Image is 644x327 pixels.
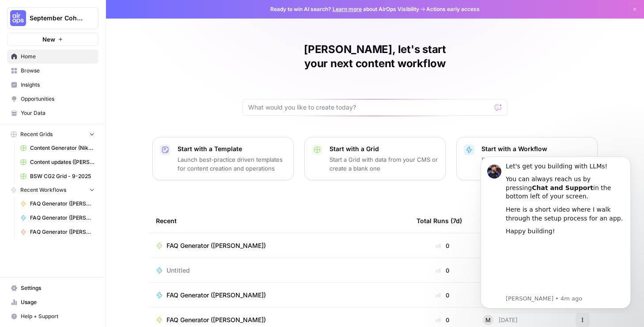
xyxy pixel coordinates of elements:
[270,5,419,13] span: Ready to win AI search? about AirOps Visibility
[30,214,95,222] span: FAQ Generator ([PERSON_NAME])
[7,92,98,106] a: Opportunities
[21,109,95,117] span: Your Data
[156,241,402,250] a: FAQ Generator ([PERSON_NAME])
[304,137,446,180] button: Start with a GridStart a Grid with data from your CMS or create a blank one
[21,53,95,61] span: Home
[42,35,55,44] span: New
[248,103,491,112] input: What would you like to create today?
[156,209,402,233] div: Recent
[30,228,95,236] span: FAQ Generator ([PERSON_NAME])
[30,144,95,152] span: Content Generator (Nikhar) Grid
[21,95,95,103] span: Opportunities
[16,141,98,155] a: Content Generator (Nikhar) Grid
[38,146,157,154] p: Message from Steven, sent 4m ago
[7,49,98,64] a: Home
[156,266,402,275] a: Untitled
[485,316,491,324] span: M
[10,10,26,26] img: September Cohort Logo
[156,316,402,324] a: FAQ Generator ([PERSON_NAME])
[16,211,98,225] a: FAQ Generator ([PERSON_NAME])
[330,144,438,153] p: Start with a Grid
[7,183,98,197] button: Recent Workflows
[426,5,480,13] span: Actions early access
[483,315,518,325] div: [DATE]
[38,92,157,145] iframe: youtube
[7,33,98,46] button: New
[417,266,469,275] div: 0
[7,7,98,29] button: Workspace: September Cohort
[156,291,402,300] a: FAQ Generator ([PERSON_NAME])
[21,81,95,89] span: Insights
[16,169,98,183] a: BSW CG2 Grid - 9-2025
[152,137,294,180] button: Start with a TemplateLaunch best-practice driven templates for content creation and operations
[178,144,286,153] p: Start with a Template
[7,295,98,309] a: Usage
[167,266,190,275] span: Untitled
[16,225,98,239] a: FAQ Generator ([PERSON_NAME])
[167,316,266,324] span: FAQ Generator ([PERSON_NAME])
[16,155,98,169] a: Content updates ([PERSON_NAME])
[333,6,362,12] a: Learn more
[20,186,66,194] span: Recent Workflows
[30,200,95,208] span: FAQ Generator ([PERSON_NAME])
[178,155,286,173] p: Launch best-practice driven templates for content creation and operations
[21,284,95,292] span: Settings
[7,106,98,120] a: Your Data
[417,209,462,233] div: Total Runs (7d)
[7,128,98,141] button: Recent Grids
[30,172,95,180] span: BSW CG2 Grid - 9-2025
[167,291,266,300] span: FAQ Generator ([PERSON_NAME])
[16,197,98,211] a: FAQ Generator ([PERSON_NAME])
[330,155,438,173] p: Start a Grid with data from your CMS or create a blank one
[467,148,644,314] iframe: Intercom notifications message
[7,281,98,295] a: Settings
[30,14,83,23] span: September Cohort
[167,241,266,250] span: FAQ Generator ([PERSON_NAME])
[7,78,98,92] a: Insights
[242,42,508,71] h1: [PERSON_NAME], let's start your next content workflow
[456,137,598,180] button: Start with a WorkflowStart a Workflow that combines your data, LLMs and human review
[417,241,469,250] div: 0
[20,130,53,138] span: Recent Grids
[21,298,95,306] span: Usage
[21,67,95,75] span: Browse
[417,316,469,324] div: 0
[30,158,95,166] span: Content updates ([PERSON_NAME])
[7,309,98,323] button: Help + Support
[7,64,98,78] a: Browse
[21,312,95,320] span: Help + Support
[481,144,590,153] p: Start with a Workflow
[417,291,469,300] div: 0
